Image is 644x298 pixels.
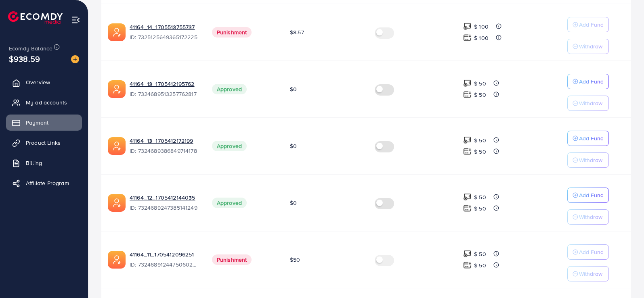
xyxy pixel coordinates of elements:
[474,33,489,43] p: $ 100
[474,135,486,145] p: $ 50
[9,44,52,52] span: Ecomdy Balance
[567,17,609,32] button: Add Fund
[610,262,638,292] iframe: Chat
[130,90,199,98] span: ID: 7324689513257762817
[130,137,199,155] div: <span class='underline'>41164_13_1705412172199</span></br>7324689386849714178
[8,11,63,24] img: logo
[463,261,472,269] img: top-up amount
[567,39,609,54] button: Withdraw
[290,142,297,150] span: $0
[26,139,61,147] span: Product Links
[130,80,199,98] div: <span class='underline'>41164_13_1705412195762</span></br>7324689513257762817
[474,192,486,202] p: $ 50
[567,96,609,111] button: Withdraw
[212,198,247,208] span: Approved
[130,250,199,269] div: <span class='underline'>41164_11_1705412096251</span></br>7324689124475060225
[290,28,304,36] span: $8.57
[212,27,252,38] span: Punishment
[463,147,472,156] img: top-up amount
[130,80,199,88] a: 41164_13_1705412195762
[6,155,82,171] a: Billing
[474,90,486,100] p: $ 50
[212,254,252,265] span: Punishment
[108,137,126,155] img: ic-ads-acc.e4c84228.svg
[290,256,300,264] span: $50
[567,244,609,260] button: Add Fund
[130,250,199,258] a: 41164_11_1705412096251
[130,147,199,155] span: ID: 7324689386849714178
[108,23,126,41] img: ic-ads-acc.e4c84228.svg
[71,55,79,63] img: image
[567,209,609,225] button: Withdraw
[130,194,199,212] div: <span class='underline'>41164_12_1705412144035</span></br>7324689247385141249
[130,23,199,31] a: 41164_14_1705513755737
[579,98,602,108] p: Withdraw
[212,84,247,94] span: Approved
[6,74,82,90] a: Overview
[290,199,297,207] span: $0
[6,135,82,151] a: Product Links
[463,22,472,31] img: top-up amount
[26,119,48,127] span: Payment
[26,159,42,167] span: Billing
[130,33,199,41] span: ID: 7325125649365172225
[108,194,126,212] img: ic-ads-acc.e4c84228.svg
[130,137,199,145] a: 41164_13_1705412172199
[130,260,199,269] span: ID: 7324689124475060225
[474,260,486,270] p: $ 50
[579,133,604,143] p: Add Fund
[463,90,472,99] img: top-up amount
[6,115,82,131] a: Payment
[463,204,472,213] img: top-up amount
[579,77,604,86] p: Add Fund
[474,204,486,213] p: $ 50
[474,147,486,156] p: $ 50
[212,141,247,151] span: Approved
[579,20,604,29] p: Add Fund
[290,85,297,93] span: $0
[130,194,199,202] a: 41164_12_1705412144035
[6,94,82,110] a: My ad accounts
[463,33,472,42] img: top-up amount
[567,152,609,168] button: Withdraw
[579,190,604,200] p: Add Fund
[26,98,67,106] span: My ad accounts
[579,212,602,222] p: Withdraw
[26,179,69,187] span: Affiliate Program
[474,249,486,259] p: $ 50
[130,23,199,42] div: <span class='underline'>41164_14_1705513755737</span></br>7325125649365172225
[567,131,609,146] button: Add Fund
[26,78,50,86] span: Overview
[579,42,602,51] p: Withdraw
[474,79,486,88] p: $ 50
[567,74,609,89] button: Add Fund
[463,193,472,201] img: top-up amount
[108,251,126,269] img: ic-ads-acc.e4c84228.svg
[567,266,609,281] button: Withdraw
[579,269,602,279] p: Withdraw
[567,188,609,203] button: Add Fund
[463,79,472,88] img: top-up amount
[108,80,126,98] img: ic-ads-acc.e4c84228.svg
[6,175,82,191] a: Affiliate Program
[130,204,199,212] span: ID: 7324689247385141249
[8,51,40,67] span: $938.59
[579,247,604,257] p: Add Fund
[474,22,489,31] p: $ 100
[579,155,602,165] p: Withdraw
[463,136,472,144] img: top-up amount
[463,250,472,258] img: top-up amount
[71,15,80,25] img: menu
